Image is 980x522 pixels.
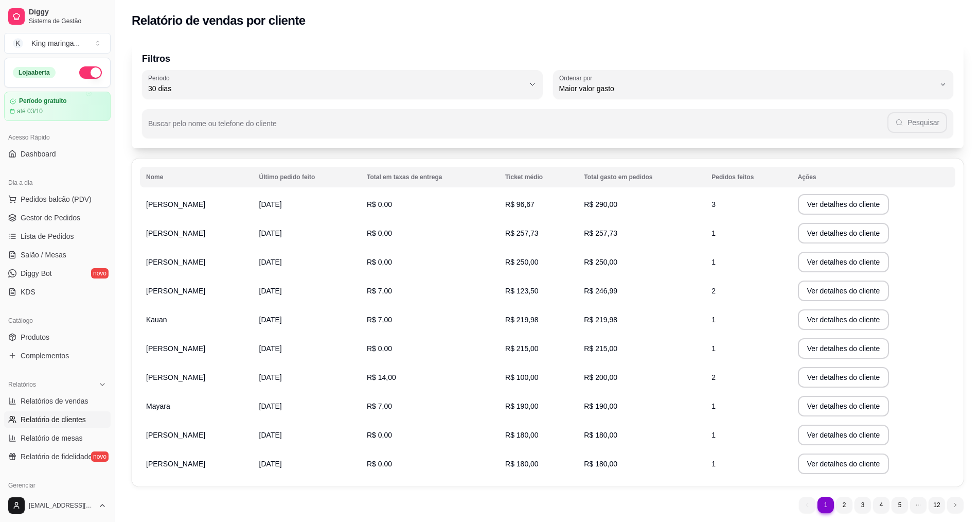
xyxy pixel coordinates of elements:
button: Ver detalhes do cliente [798,194,889,215]
li: pagination item 1 active [817,497,834,513]
span: Gestor de Pedidos [21,213,80,223]
h2: Relatório de vendas por cliente [132,12,306,29]
button: Ver detalhes do cliente [798,425,889,445]
label: Período [148,74,173,82]
span: [DATE] [259,373,282,381]
span: [DATE] [259,402,282,410]
span: 30 dias [148,83,524,94]
span: R$ 0,00 [367,344,392,353]
span: R$ 219,98 [584,316,617,324]
span: Produtos [21,332,49,342]
span: R$ 0,00 [367,431,392,439]
span: R$ 14,00 [367,373,396,381]
span: R$ 180,00 [584,460,617,468]
li: pagination item 4 [873,497,889,513]
span: K [13,38,23,48]
div: Gerenciar [4,477,111,494]
a: DiggySistema de Gestão [4,4,111,29]
button: Select a team [4,33,111,54]
span: [DATE] [259,258,282,266]
button: Ver detalhes do cliente [798,367,889,388]
span: [DATE] [259,431,282,439]
article: até 03/10 [17,107,43,115]
span: [EMAIL_ADDRESS][DOMAIN_NAME] [29,501,94,510]
span: Relatório de mesas [21,433,83,443]
div: Acesso Rápido [4,129,111,146]
span: [PERSON_NAME] [146,258,205,266]
span: R$ 215,00 [584,344,617,353]
button: Ver detalhes do cliente [798,454,889,474]
span: [DATE] [259,229,282,237]
div: King maringa ... [31,38,80,48]
span: 1 [711,460,716,468]
span: 2 [711,373,716,381]
span: R$ 200,00 [584,373,617,381]
a: Lista de Pedidos [4,228,111,245]
span: Kauan [146,316,167,324]
span: 1 [711,258,716,266]
th: Pedidos feitos [705,167,791,187]
span: [PERSON_NAME] [146,200,205,208]
div: Loja aberta [13,67,56,78]
span: R$ 215,00 [505,344,539,353]
span: [PERSON_NAME] [146,460,205,468]
span: [DATE] [259,460,282,468]
a: Relatório de clientes [4,411,111,428]
span: 1 [711,431,716,439]
span: 1 [711,344,716,353]
span: R$ 7,00 [367,316,392,324]
th: Ações [792,167,955,187]
a: Dashboard [4,146,111,162]
nav: pagination navigation [794,492,969,518]
li: pagination item 5 [892,497,908,513]
li: pagination item 2 [836,497,852,513]
button: Ver detalhes do cliente [798,281,889,301]
a: Relatório de fidelidadenovo [4,448,111,465]
button: Ordenar porMaior valor gasto [553,70,954,99]
span: Diggy [29,8,106,17]
span: R$ 0,00 [367,460,392,468]
article: Período gratuito [19,97,67,105]
li: pagination item 3 [854,497,871,513]
button: Período30 dias [142,70,543,99]
span: R$ 7,00 [367,287,392,295]
a: Diggy Botnovo [4,265,111,282]
span: R$ 0,00 [367,200,392,208]
span: R$ 96,67 [505,200,534,208]
button: Ver detalhes do cliente [798,309,889,330]
span: Sistema de Gestão [29,17,106,25]
span: [DATE] [259,344,282,353]
a: Complementos [4,347,111,364]
span: R$ 250,00 [505,258,539,266]
li: dots element [910,497,926,513]
span: R$ 219,98 [505,316,539,324]
a: Período gratuitoaté 03/10 [4,92,111,121]
span: 1 [711,229,716,237]
span: Relatórios [8,380,36,389]
label: Ordenar por [559,74,596,82]
div: Catálogo [4,312,111,329]
span: R$ 250,00 [584,258,617,266]
span: R$ 0,00 [367,258,392,266]
span: Pedidos balcão (PDV) [21,194,92,204]
th: Nome [140,167,253,187]
a: Produtos [4,329,111,345]
li: pagination item 12 [929,497,945,513]
span: R$ 180,00 [505,460,539,468]
button: Pedidos balcão (PDV) [4,191,111,207]
span: R$ 246,99 [584,287,617,295]
span: [DATE] [259,316,282,324]
span: R$ 123,50 [505,287,539,295]
span: Lista de Pedidos [21,231,74,241]
button: Ver detalhes do cliente [798,223,889,243]
span: Salão / Mesas [21,250,66,260]
span: Maior valor gasto [559,83,935,94]
button: Alterar Status [79,66,102,79]
span: [DATE] [259,200,282,208]
button: Ver detalhes do cliente [798,396,889,416]
span: R$ 100,00 [505,373,539,381]
span: Mayara [146,402,170,410]
p: Filtros [142,51,953,66]
span: Relatório de clientes [21,414,86,425]
span: R$ 190,00 [584,402,617,410]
